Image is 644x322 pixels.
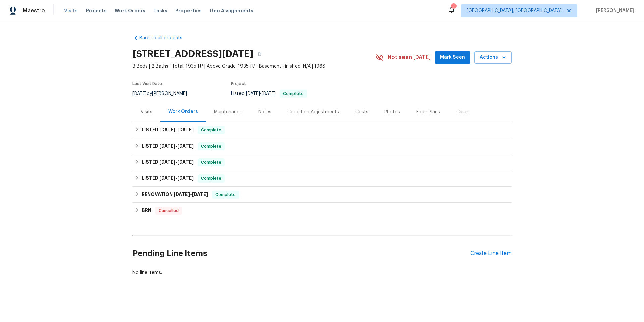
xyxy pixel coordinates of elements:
[177,160,194,164] span: [DATE]
[132,90,195,98] div: by [PERSON_NAME]
[142,142,194,150] h6: LISTED
[132,35,197,41] a: Back to all projects
[142,207,151,215] h6: BRN
[253,48,265,60] button: Copy Address
[198,143,224,150] span: Complete
[231,82,246,86] span: Project
[231,91,307,96] span: Listed
[132,51,253,57] h2: [STREET_ADDRESS][DATE]
[142,174,194,183] h6: LISTED
[142,191,208,199] h6: RENOVATION
[384,109,400,115] div: Photos
[214,109,242,115] div: Maintenance
[168,108,198,115] div: Work Orders
[198,159,224,166] span: Complete
[23,7,45,14] span: Maestro
[192,192,208,197] span: [DATE]
[159,176,194,180] span: -
[132,122,512,138] div: LISTED [DATE]-[DATE]Complete
[159,127,194,132] span: -
[132,203,512,219] div: BRN Cancelled
[86,7,107,14] span: Projects
[132,187,512,203] div: RENOVATION [DATE]-[DATE]Complete
[132,269,512,276] div: No line items.
[355,109,368,115] div: Costs
[132,154,512,170] div: LISTED [DATE]-[DATE]Complete
[593,7,634,14] span: [PERSON_NAME]
[141,109,152,115] div: Visits
[213,191,238,198] span: Complete
[287,109,339,115] div: Condition Adjustments
[132,91,147,96] span: [DATE]
[280,92,306,96] span: Complete
[159,160,194,164] span: -
[198,175,224,182] span: Complete
[456,109,470,115] div: Cases
[132,238,470,269] h2: Pending Line Items
[480,53,506,62] span: Actions
[416,109,440,115] div: Floor Plans
[467,7,562,14] span: [GEOGRAPHIC_DATA], [GEOGRAPHIC_DATA]
[177,144,194,148] span: [DATE]
[440,53,465,62] span: Mark Seen
[159,160,175,164] span: [DATE]
[159,144,175,148] span: [DATE]
[470,250,512,257] div: Create Line Item
[153,8,167,13] span: Tasks
[177,176,194,180] span: [DATE]
[388,54,431,61] span: Not seen [DATE]
[174,192,208,197] span: -
[451,4,456,11] div: 1
[175,7,202,14] span: Properties
[132,63,376,70] span: 3 Beds | 2 Baths | Total: 1935 ft² | Above Grade: 1935 ft² | Basement Finished: N/A | 1968
[132,82,162,86] span: Last Visit Date
[246,91,276,96] span: -
[142,126,194,134] h6: LISTED
[198,127,224,133] span: Complete
[435,51,470,64] button: Mark Seen
[159,127,175,132] span: [DATE]
[262,91,276,96] span: [DATE]
[174,192,190,197] span: [DATE]
[159,144,194,148] span: -
[258,109,271,115] div: Notes
[115,7,145,14] span: Work Orders
[177,127,194,132] span: [DATE]
[132,170,512,187] div: LISTED [DATE]-[DATE]Complete
[142,158,194,166] h6: LISTED
[159,176,175,180] span: [DATE]
[156,207,181,214] span: Cancelled
[246,91,260,96] span: [DATE]
[210,7,253,14] span: Geo Assignments
[132,138,512,154] div: LISTED [DATE]-[DATE]Complete
[64,7,78,14] span: Visits
[474,51,512,64] button: Actions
